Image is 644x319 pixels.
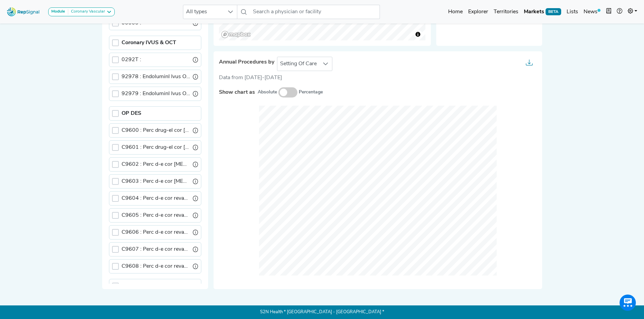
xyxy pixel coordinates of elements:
button: ModuleCoronary Vascular [48,7,115,16]
button: Intel Book [603,5,614,19]
button: Export as... [522,57,537,71]
span: Setting Of Care [277,57,319,71]
label: Endoluminl Ivus Oct C Ea [122,90,190,98]
label: Perc d-e cor stent ather br [122,177,190,185]
a: Mapbox logo [221,31,251,38]
label: Perc d-e cor revasc w ami s [122,228,190,236]
a: Home [445,5,465,19]
span: BETA [546,8,561,15]
div: Data from [DATE]-[DATE] [219,74,537,82]
label: Perc d-e cor stent ather s [122,160,190,169]
a: Territories [491,5,521,19]
label: OP DES [122,109,141,118]
a: MarketsBETA [521,5,564,19]
div: Coronary Vascular [68,9,105,15]
a: Explorer [465,5,491,19]
label: Show chart as [219,88,255,96]
span: Toggle attribution [416,31,420,38]
small: Percentage [299,89,323,96]
input: Search a physician or facility [250,5,380,19]
label: Perc d-e cor revasc chro add [122,262,190,270]
label: Perc drug-el cor stent sing [122,126,190,135]
a: Lists [564,5,581,19]
label: Coronary IVUS & OCT [122,39,176,47]
label: FFR [122,282,131,290]
button: Toggle attribution [414,30,422,38]
a: News [581,5,603,19]
span: All types [183,5,224,19]
label: Endoluminl Ivus Oct C 1St [122,73,190,81]
label: Perc drug-el cor stent bran [122,143,190,152]
small: Absolute [258,89,277,96]
label: Perc d-e cor revasc t cabg s [122,194,190,202]
span: Annual Procedures by [219,59,274,66]
label: Perc d-e cor revasc chro sin [122,245,190,253]
label: 0292T : [122,56,141,64]
label: Perc d-e cor revasc t cabg b [122,211,190,219]
p: S2N Health * [GEOGRAPHIC_DATA] - [GEOGRAPHIC_DATA] * [102,305,542,319]
strong: Module [51,10,65,14]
